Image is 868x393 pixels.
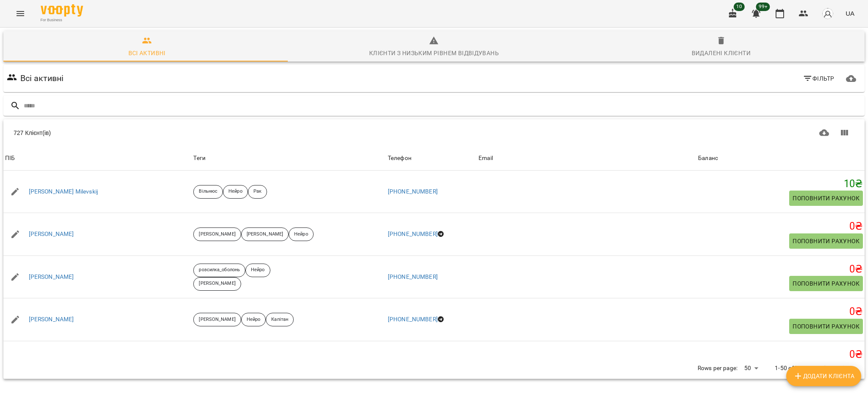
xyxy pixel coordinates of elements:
div: Email [479,153,493,163]
a: [PHONE_NUMBER] [388,273,438,280]
a: [PHONE_NUMBER] [388,188,438,195]
div: [PERSON_NAME] [241,227,289,241]
div: Баланс [698,153,718,163]
p: [PERSON_NAME] [199,316,235,323]
button: Next Page [834,358,854,379]
button: Додати клієнта [786,366,861,386]
p: Нейро [228,188,242,195]
a: [PERSON_NAME] [29,230,74,239]
div: [PERSON_NAME] [193,227,241,241]
p: Вільнюс [199,188,217,195]
span: For Business [41,17,83,23]
button: Поповнити рахунок [789,191,863,206]
button: Поповнити рахунок [789,319,863,334]
button: UA [842,6,858,21]
p: [PERSON_NAME] [199,231,235,238]
div: розсилка_оболонь [193,264,245,277]
div: Sort [698,153,718,163]
div: Table Toolbar [3,119,865,146]
h5: 0 ₴ [698,348,863,361]
div: Нейро [289,227,314,241]
span: Фільтр [803,73,835,84]
div: Нейро [241,313,266,326]
span: 99+ [756,3,770,11]
span: Баланс [698,153,863,163]
button: Показати колонки [834,123,854,143]
div: 727 Клієнт(ів) [14,129,432,137]
a: [PHONE_NUMBER] [388,316,438,323]
div: Sort [479,153,493,163]
h6: Всі активні [20,72,64,85]
a: [PHONE_NUMBER] [388,230,438,237]
button: Поповнити рахунок [789,233,863,249]
div: Теги [193,153,384,163]
span: Телефон [388,153,475,163]
button: Завантажити CSV [814,123,835,143]
span: Email [479,153,695,163]
h5: 10 ₴ [698,177,863,191]
h5: 0 ₴ [698,305,863,318]
span: ПІБ [5,153,190,163]
p: Rows per page: [698,364,737,373]
a: [PERSON_NAME] [29,315,74,324]
span: Поповнити рахунок [793,278,860,289]
a: [PERSON_NAME] Milevskij [29,188,98,196]
p: Нейро [294,231,308,238]
button: Menu [10,3,31,24]
div: Капітан [266,313,294,326]
p: Нейро [251,267,265,274]
p: розсилка_оболонь [199,267,240,274]
div: ПІБ [5,153,15,163]
div: Вільнюс [193,185,223,199]
div: 50 [741,362,761,374]
div: Рак [248,185,267,199]
span: Поповнити рахунок [793,321,860,331]
p: Рак [253,188,262,195]
button: Фільтр [799,71,838,86]
p: [PERSON_NAME] [247,231,283,238]
div: Нейро [223,185,248,199]
div: Телефон [388,153,412,163]
h5: 0 ₴ [698,220,863,233]
p: 1-50 of 727 [775,364,806,373]
div: [PERSON_NAME] [193,313,241,326]
p: Капітан [271,316,288,323]
span: Додати клієнта [793,371,854,381]
button: Поповнити рахунок [789,276,863,291]
a: [PERSON_NAME] [29,273,74,281]
div: [PERSON_NAME] [193,277,241,291]
h5: 0 ₴ [698,263,863,276]
div: Нейро [245,264,270,277]
span: Поповнити рахунок [793,236,860,246]
span: 10 [734,3,745,11]
div: Sort [5,153,15,163]
span: UA [846,9,854,18]
div: Всі активні [128,48,166,58]
div: Видалені клієнти [692,48,751,58]
p: [PERSON_NAME] [199,280,235,287]
div: Sort [388,153,412,163]
p: Нейро [247,316,261,323]
div: Клієнти з низьким рівнем відвідувань [369,48,499,58]
span: Поповнити рахунок [793,193,860,203]
img: Voopty Logo [41,4,83,17]
img: avatar_s.png [822,8,834,20]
